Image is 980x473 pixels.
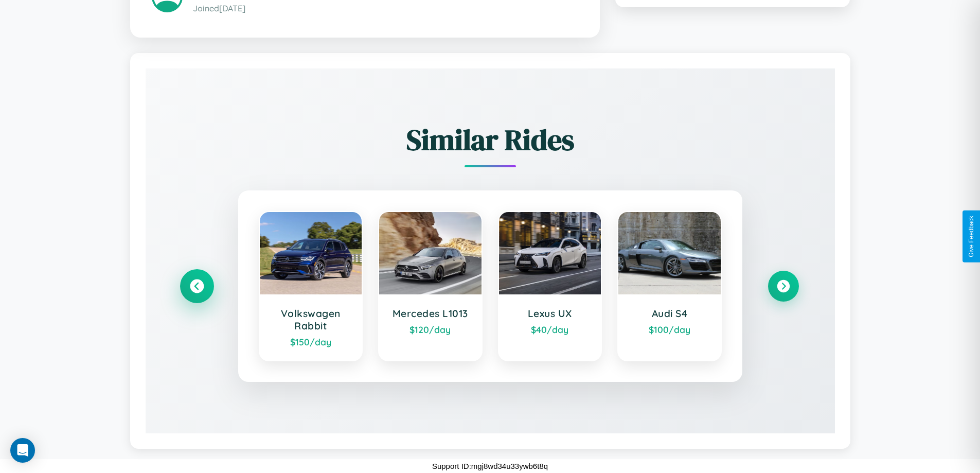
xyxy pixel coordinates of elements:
div: $ 120 /day [389,324,471,335]
p: Joined [DATE] [193,1,578,16]
h3: Volkswagen Rabbit [270,307,352,332]
div: $ 100 /day [629,324,710,335]
div: $ 40 /day [509,324,591,335]
a: Volkswagen Rabbit$150/day [259,211,363,361]
div: Open Intercom Messenger [10,438,35,463]
a: Audi S4$100/day [617,211,722,361]
h2: Similar Rides [182,120,799,160]
h3: Mercedes L1013 [389,307,471,320]
p: Support ID: mgj8wd34u33ywb6t8q [432,459,548,473]
a: Lexus UX$40/day [498,211,602,361]
h3: Audi S4 [629,307,710,320]
div: Give Feedback [968,216,975,257]
a: Mercedes L1013$120/day [378,211,483,361]
div: $ 150 /day [270,336,352,347]
h3: Lexus UX [509,307,591,320]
